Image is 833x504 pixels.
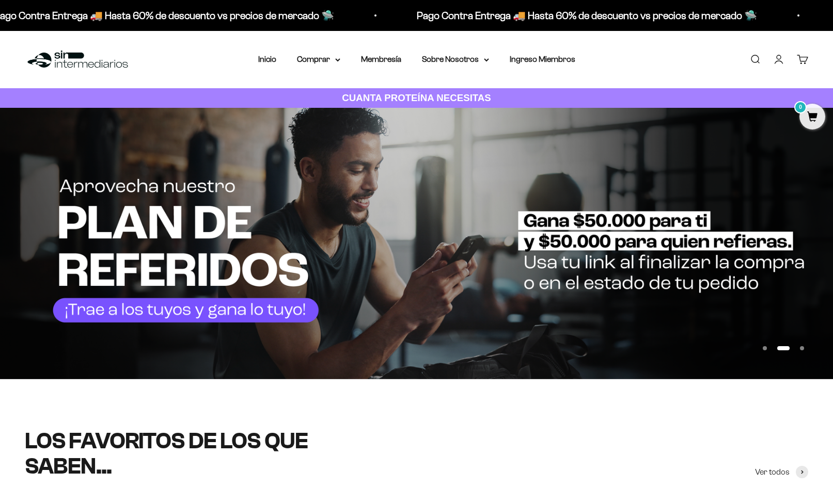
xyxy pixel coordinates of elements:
[510,55,575,63] a: Ingreso Miembros
[415,7,756,24] p: Pago Contra Entrega 🚚 Hasta 60% de descuento vs precios de mercado 🛸
[755,465,790,479] span: Ver todos
[25,428,308,478] split-lines: LOS FAVORITOS DE LOS QUE SABEN...
[799,112,825,123] a: 0
[422,53,489,66] summary: Sobre Nosotros
[755,465,808,479] a: Ver todos
[258,55,276,63] a: Inicio
[794,101,807,113] mark: 0
[361,55,401,63] a: Membresía
[342,92,491,103] strong: CUANTA PROTEÍNA NECESITAS
[297,53,340,66] summary: Comprar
